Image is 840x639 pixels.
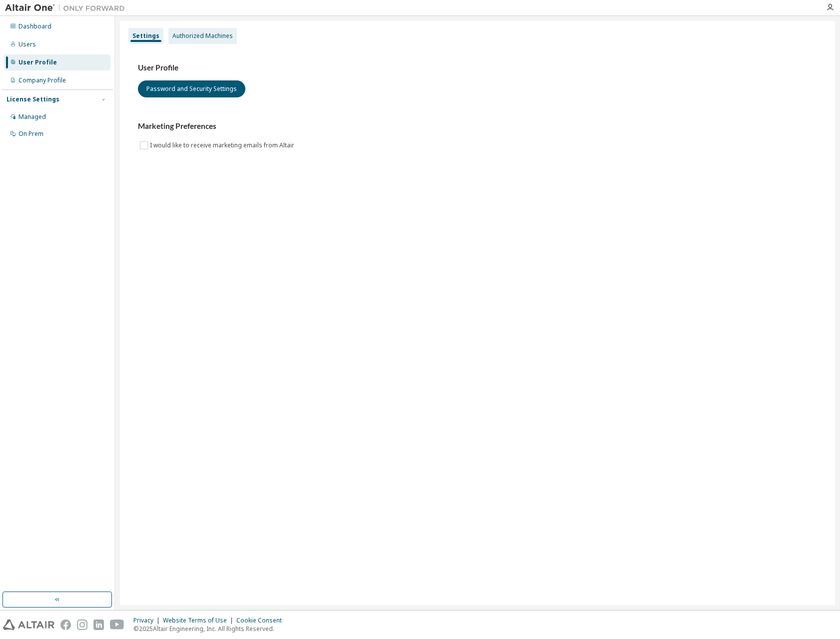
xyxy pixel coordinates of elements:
div: Dashboard [18,22,51,30]
label: I would like to receive marketing emails from Altair [150,139,296,151]
img: Altair One [5,3,130,13]
div: Authorized Machines [172,32,233,40]
img: facebook.svg [60,620,71,630]
div: On Prem [18,130,43,138]
h3: User Profile [138,63,817,73]
h3: Marketing Preferences [138,121,817,131]
img: altair_logo.svg [3,620,54,630]
img: linkedin.svg [93,620,104,630]
div: Managed [18,113,46,121]
div: Users [18,40,36,48]
div: Company Profile [18,76,66,84]
div: Settings [132,32,159,40]
img: youtube.svg [110,620,124,630]
div: License Settings [6,95,59,103]
p: © 2025 Altair Engineering, Inc. All Rights Reserved. [133,625,288,633]
div: Cookie Consent [236,617,288,625]
button: Password and Security Settings [138,80,245,97]
div: Privacy [133,617,163,625]
img: instagram.svg [77,620,87,630]
div: Website Terms of Use [163,617,236,625]
div: User Profile [18,58,57,66]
